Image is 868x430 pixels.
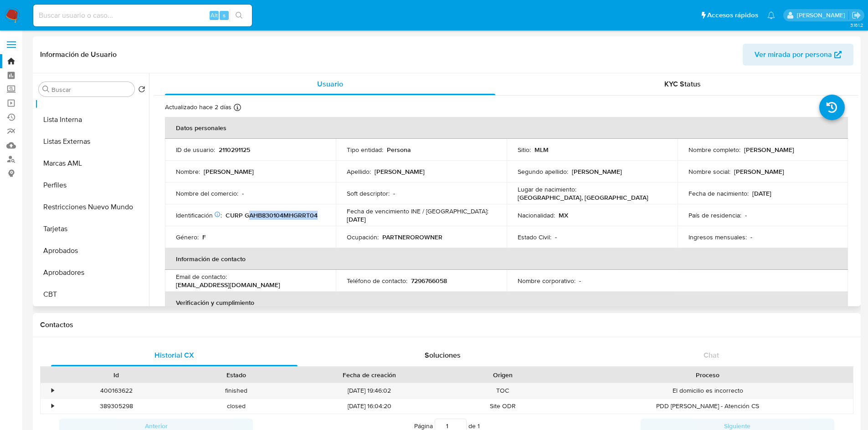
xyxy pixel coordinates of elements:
[559,211,568,219] p: MX
[579,277,581,285] p: -
[63,370,170,379] div: Id
[347,167,371,176] p: Apellido :
[518,167,568,176] p: Segundo apellido :
[219,146,250,154] p: 2110291125
[563,383,853,398] div: El domicilio es incorrecto
[176,211,222,219] p: Identificación :
[176,167,200,176] p: Nombre :
[202,233,206,241] p: F
[176,281,280,289] p: [EMAIL_ADDRESS][DOMAIN_NAME]
[176,146,215,154] p: ID de usuario :
[688,233,747,241] p: Ingresos mensuales :
[375,167,425,176] p: [PERSON_NAME]
[518,146,531,154] p: Sitio :
[518,185,576,193] p: Lugar de nacimiento :
[35,131,149,152] button: Listas Externas
[750,233,752,241] p: -
[33,10,252,21] input: Buscar usuario o caso...
[165,117,848,139] th: Datos personales
[347,233,379,241] p: Ocupación :
[176,383,296,398] div: finished
[35,109,149,131] button: Lista Interna
[56,383,176,398] div: 400163622
[569,370,847,379] div: Proceso
[296,383,443,398] div: [DATE] 19:46:02
[211,11,218,20] span: Alt
[40,50,117,59] h1: Información de Usuario
[165,292,848,314] th: Verificación y cumplimiento
[56,399,176,414] div: 389305298
[744,146,794,154] p: [PERSON_NAME]
[411,277,447,285] p: 7296766058
[176,399,296,414] div: closed
[393,189,395,197] p: -
[42,86,50,93] button: Buscar
[518,211,555,219] p: Nacionalidad :
[176,233,199,241] p: Género :
[555,233,557,241] p: -
[767,11,775,19] a: Notificaciones
[734,167,784,176] p: [PERSON_NAME]
[382,233,442,241] p: PARTNEROROWNER
[165,103,231,111] p: Actualizado hace 2 días
[154,350,194,360] span: Historial CX
[743,44,853,66] button: Ver mirada por persona
[51,86,131,94] input: Buscar
[707,10,758,20] span: Accesos rápidos
[40,320,853,329] h1: Contactos
[35,262,149,283] button: Aprobadores
[35,218,149,240] button: Tarjetas
[745,211,747,219] p: -
[223,11,226,20] span: s
[688,146,740,154] p: Nombre completo :
[347,207,488,215] p: Fecha de vencimiento INE / [GEOGRAPHIC_DATA] :
[35,196,149,218] button: Restricciones Nuevo Mundo
[303,370,437,379] div: Fecha de creación
[755,44,832,66] span: Ver mirada por persona
[852,10,861,20] a: Salir
[347,189,390,197] p: Soft descriptor :
[518,233,551,241] p: Estado Civil :
[664,79,701,89] span: KYC Status
[688,167,730,176] p: Nombre social :
[443,399,563,414] div: Site ODR
[449,370,556,379] div: Origen
[797,11,848,20] p: francisco.martinezsilva@mercadolibre.com.mx
[347,146,383,154] p: Tipo entidad :
[296,399,443,414] div: [DATE] 16:04:20
[230,9,248,22] button: search-icon
[35,283,149,305] button: CBT
[176,273,227,281] p: Email de contacto :
[51,402,54,410] div: •
[347,277,407,285] p: Teléfono de contacto :
[518,193,648,202] p: [GEOGRAPHIC_DATA], [GEOGRAPHIC_DATA]
[35,152,149,174] button: Marcas AML
[204,167,254,176] p: [PERSON_NAME]
[183,370,290,379] div: Estado
[138,86,145,96] button: Volver al orden por defecto
[242,189,244,197] p: -
[51,386,54,395] div: •
[425,350,461,360] span: Soluciones
[572,167,622,176] p: [PERSON_NAME]
[518,277,575,285] p: Nombre corporativo :
[534,146,549,154] p: MLM
[688,189,749,197] p: Fecha de nacimiento :
[165,248,848,270] th: Información de contacto
[688,211,741,219] p: País de residencia :
[347,215,366,223] p: [DATE]
[176,189,238,197] p: Nombre del comercio :
[317,79,343,89] span: Usuario
[387,146,411,154] p: Persona
[35,174,149,196] button: Perfiles
[563,399,853,414] div: PDD [PERSON_NAME] - Atención CS
[226,211,318,219] p: CURP GAHB830104MHGRRT04
[704,350,719,360] span: Chat
[752,189,771,197] p: [DATE]
[35,240,149,262] button: Aprobados
[443,383,563,398] div: TOC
